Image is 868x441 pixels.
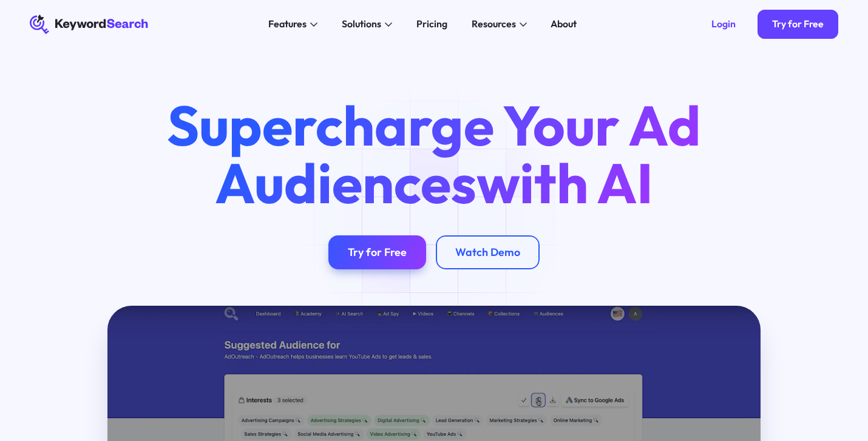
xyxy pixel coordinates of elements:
div: Solutions [342,17,381,32]
span: with AI [476,147,653,218]
div: Try for Free [348,246,407,259]
div: Resources [472,17,516,32]
a: About [543,15,584,34]
h1: Supercharge Your Ad Audiences [144,96,725,211]
div: Try for Free [772,18,824,30]
div: Pricing [416,17,447,32]
a: Login [697,10,750,39]
div: Watch Demo [455,246,520,259]
div: About [551,17,577,32]
div: Features [268,17,307,32]
div: Login [711,18,736,30]
a: Pricing [409,15,455,34]
a: Try for Free [328,235,426,269]
a: Try for Free [758,10,838,39]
